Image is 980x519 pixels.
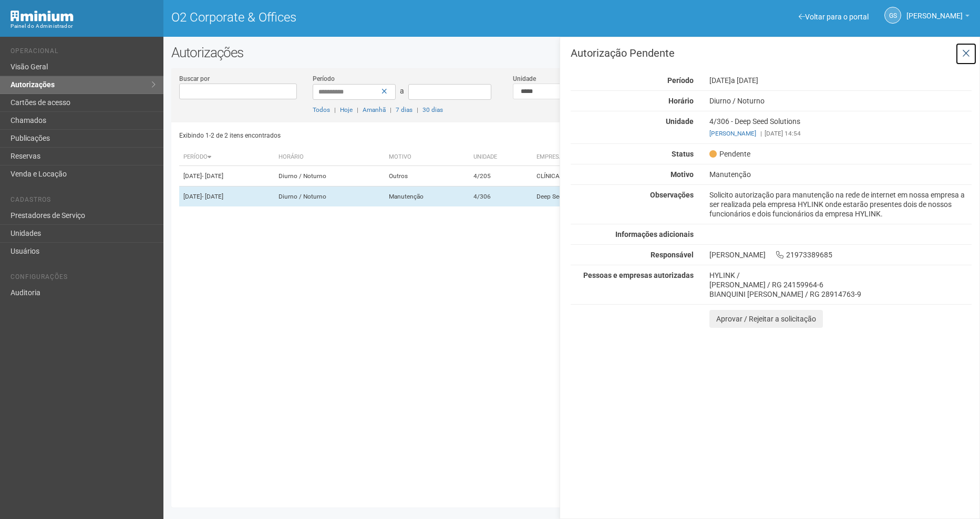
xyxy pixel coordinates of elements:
[702,190,979,219] div: Solicito autorização para manutenção na rede de internet em nossa empresa a ser realizada pela em...
[884,7,901,24] a: GS
[709,149,750,159] span: Pendente
[334,106,336,113] span: |
[668,97,694,105] strong: Horário
[179,166,274,186] td: [DATE]
[702,250,979,259] div: [PERSON_NAME] 21973389685
[171,11,564,24] h1: O2 Corporate & Offices
[11,11,74,22] img: Minium
[532,149,711,166] th: Empresa
[532,166,711,186] td: CLÍNICA DR. [PERSON_NAME]
[906,2,963,20] span: Gabriela Souza
[274,149,385,166] th: Horário
[731,76,758,85] span: a [DATE]
[469,166,532,186] td: 4/205
[179,149,274,166] th: Período
[11,273,156,284] li: Configurações
[799,13,869,21] a: Voltar para o portal
[11,22,156,31] div: Painel do Administrador
[202,172,223,180] span: - [DATE]
[385,186,469,207] td: Manutenção
[390,106,391,113] span: |
[274,186,385,207] td: Diurno / Noturno
[702,96,979,106] div: Diurno / Noturno
[274,166,385,186] td: Diurno / Noturno
[396,106,412,113] a: 7 dias
[363,106,386,113] a: Amanhã
[171,45,972,60] h2: Autorizações
[670,170,694,179] strong: Motivo
[760,130,762,137] span: |
[666,117,694,126] strong: Unidade
[385,166,469,186] td: Outros
[357,106,358,113] span: |
[651,251,694,259] strong: Responsável
[179,74,210,84] label: Buscar por
[709,129,972,138] div: [DATE] 14:54
[709,271,972,280] div: HYLINK /
[400,87,404,95] span: a
[513,74,536,84] label: Unidade
[906,13,969,22] a: [PERSON_NAME]
[702,76,979,85] div: [DATE]
[709,289,972,299] div: BIANQUINI [PERSON_NAME] / RG 28914763-9
[385,149,469,166] th: Motivo
[202,193,223,200] span: - [DATE]
[650,191,694,199] strong: Observações
[340,106,353,113] a: Hoje
[313,106,330,113] a: Todos
[417,106,418,113] span: |
[469,149,532,166] th: Unidade
[11,196,156,207] li: Cadastros
[583,271,694,279] strong: Pessoas e empresas autorizadas
[709,130,756,137] a: [PERSON_NAME]
[313,74,335,84] label: Período
[709,310,823,328] button: Aprovar / Rejeitar a solicitação
[571,48,972,58] h3: Autorização Pendente
[179,128,569,143] div: Exibindo 1-2 de 2 itens encontrados
[672,150,694,158] strong: Status
[469,186,532,207] td: 4/306
[179,186,274,207] td: [DATE]
[532,186,711,207] td: Deep Seed Solutions
[11,47,156,58] li: Operacional
[702,117,979,138] div: 4/306 - Deep Seed Solutions
[422,106,443,113] a: 30 dias
[667,76,694,85] strong: Período
[709,280,972,289] div: [PERSON_NAME] / RG 24159964-6
[615,230,694,238] strong: Informações adicionais
[702,170,979,179] div: Manutenção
